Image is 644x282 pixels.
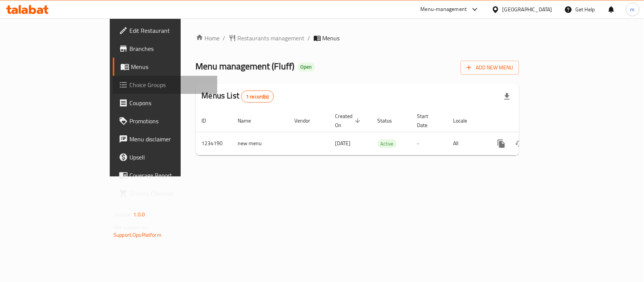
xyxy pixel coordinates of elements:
[114,230,161,240] a: Support.OpsPlatform
[308,34,310,43] li: /
[378,116,402,125] span: Status
[298,63,315,72] div: Open
[129,171,211,180] span: Coverage Report
[129,80,211,89] span: Choice Groups
[113,166,217,184] a: Coverage Report
[202,90,274,103] h2: Menus List
[461,61,519,75] button: Add New Menu
[129,189,211,198] span: Grocery Checklist
[335,138,351,148] span: [DATE]
[498,87,516,106] div: Export file
[131,62,211,71] span: Menus
[378,139,397,148] span: Active
[133,210,145,219] span: 1.0.0
[196,58,295,75] span: Menu management ( Fluff )
[113,94,217,112] a: Coupons
[129,153,211,162] span: Upsell
[129,98,211,107] span: Coupons
[113,21,217,40] a: Edit Restaurant
[503,5,552,14] div: [GEOGRAPHIC_DATA]
[202,116,216,125] span: ID
[378,139,397,148] div: Active
[113,40,217,58] a: Branches
[492,135,510,153] button: more
[129,26,211,35] span: Edit Restaurant
[486,109,571,132] th: Actions
[113,184,217,202] a: Grocery Checklist
[229,34,305,43] a: Restaurants management
[113,58,217,76] a: Menus
[113,130,217,148] a: Menu disclaimer
[411,132,447,155] td: -
[295,116,320,125] span: Vendor
[113,112,217,130] a: Promotions
[129,44,211,53] span: Branches
[467,63,513,72] span: Add New Menu
[298,64,315,70] span: Open
[238,116,261,125] span: Name
[223,34,226,43] li: /
[453,116,477,125] span: Locale
[196,34,519,43] nav: breadcrumb
[510,135,529,153] button: Change Status
[114,210,132,219] span: Version:
[113,148,217,166] a: Upsell
[323,34,340,43] span: Menus
[238,34,305,43] span: Restaurants management
[196,109,571,155] table: enhanced table
[335,112,363,130] span: Created On
[417,112,438,130] span: Start Date
[421,5,467,14] div: Menu-management
[447,132,486,155] td: All
[129,135,211,144] span: Menu disclaimer
[232,132,289,155] td: new menu
[129,116,211,126] span: Promotions
[114,222,148,232] span: Get support on:
[113,76,217,94] a: Choice Groups
[630,5,635,14] span: m
[241,93,274,100] span: 1 record(s)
